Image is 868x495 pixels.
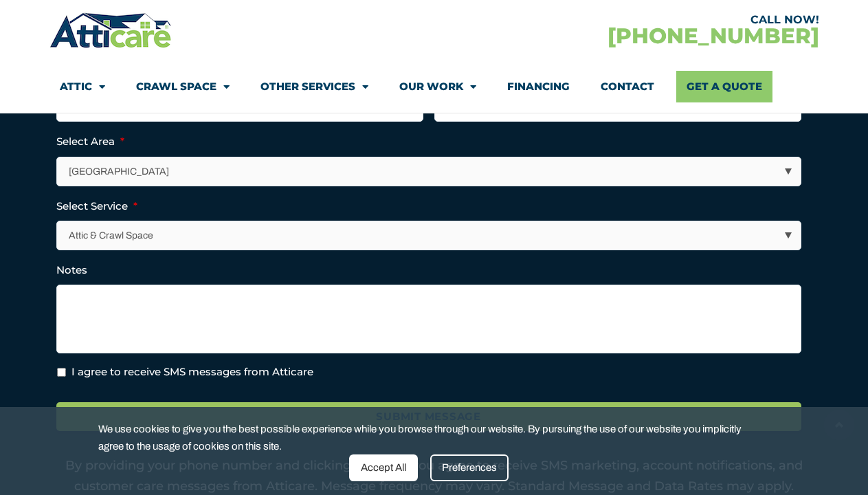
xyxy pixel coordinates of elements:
label: I agree to receive SMS messages from Atticare [71,364,313,380]
span: We use cookies to give you the best possible experience while you browse through our website. By ... [98,421,759,454]
div: CALL NOW! [434,14,819,25]
a: Our Work [399,71,476,102]
a: Crawl Space [136,71,230,102]
label: Select Area [56,135,124,148]
nav: Menu [60,71,809,102]
label: Select Service [56,199,137,213]
div: Accept All [349,454,418,481]
a: Get A Quote [676,71,772,102]
label: Notes [56,263,87,277]
a: Contact [601,71,654,102]
a: Attic [60,71,105,102]
a: Financing [507,71,570,102]
input: Submit Message [56,402,801,432]
a: Other Services [260,71,368,102]
div: Preferences [430,454,509,481]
